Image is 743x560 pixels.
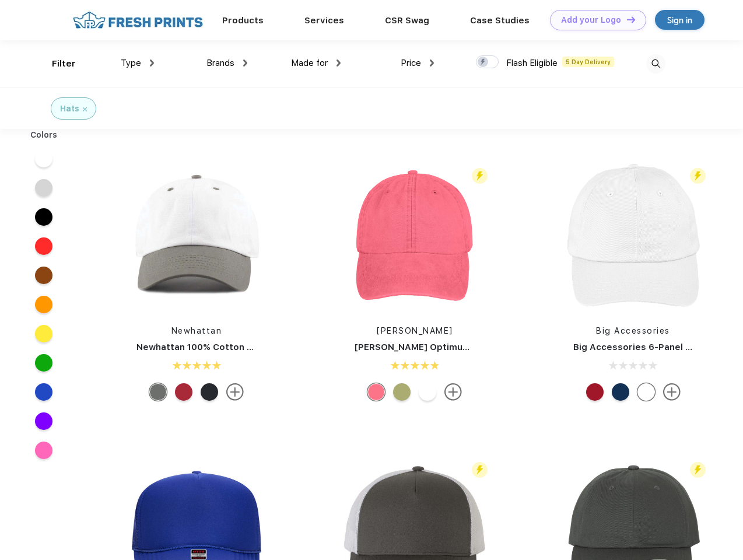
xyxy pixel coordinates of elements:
[655,10,705,30] a: Sign in
[136,342,331,352] a: Newhattan 100% Cotton Stone Washed Cap
[60,103,79,115] div: Hats
[472,168,488,184] img: flash_active_toggle.svg
[401,58,421,68] span: Price
[175,383,192,401] div: White Red
[337,158,492,313] img: func=resize&h=266
[243,60,247,66] img: dropdown.png
[121,58,141,68] span: Type
[226,383,244,401] img: more.svg
[506,58,558,68] span: Flash Eligible
[201,383,218,401] div: White Black
[561,15,621,25] div: Add your Logo
[367,383,385,401] div: Hot Pink
[596,326,670,335] a: Big Accessories
[355,342,558,352] a: [PERSON_NAME] Optimum Pigment Dyed-Cap
[119,158,274,313] img: func=resize&h=266
[337,60,341,66] img: dropdown.png
[627,16,635,23] img: DT
[472,462,488,478] img: flash_active_toggle.svg
[586,383,604,401] div: Red
[171,326,222,335] a: Newhattan
[393,383,411,401] div: Apple
[663,383,681,401] img: more.svg
[222,15,264,26] a: Products
[419,383,436,401] div: White
[690,462,706,478] img: flash_active_toggle.svg
[149,383,167,401] div: White Olive
[690,168,706,184] img: flash_active_toggle.svg
[83,107,87,111] img: filter_cancel.svg
[444,383,462,401] img: more.svg
[52,57,76,71] div: Filter
[612,383,629,401] div: Navy
[206,58,234,68] span: Brands
[150,60,154,66] img: dropdown.png
[291,58,328,68] span: Made for
[556,158,711,313] img: func=resize&h=266
[22,129,66,141] div: Colors
[430,60,434,66] img: dropdown.png
[637,383,655,401] div: White
[69,10,206,30] img: fo%20logo%202.webp
[562,57,614,67] span: 5 Day Delivery
[667,13,692,27] div: Sign in
[646,54,665,73] img: desktop_search.svg
[377,326,453,335] a: [PERSON_NAME]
